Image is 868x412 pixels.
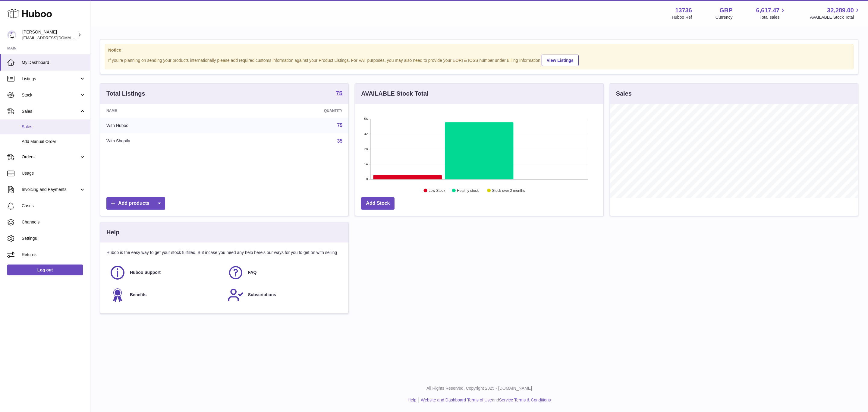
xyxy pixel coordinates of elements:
[22,92,79,98] span: Stock
[7,265,83,275] a: Log out
[672,14,692,20] div: Huboo Ref
[228,265,340,281] a: FAQ
[22,252,86,258] span: Returns
[361,90,428,98] h3: AVAILABLE Stock Total
[675,6,692,14] strong: 13736
[759,14,786,20] span: Total sales
[22,236,86,241] span: Settings
[421,398,492,402] a: Website and Dashboard Terms of Use
[106,250,342,255] p: Huboo is the easy way to get your stock fulfilled. But incase you need any help here's our ways f...
[827,6,854,14] span: 32,289.00
[22,76,79,82] span: Listings
[22,124,86,130] span: Sales
[499,398,551,402] a: Service Terms & Conditions
[100,133,234,149] td: With Shopify
[492,189,525,193] text: Stock over 2 months
[248,292,276,298] span: Subscriptions
[22,154,79,160] span: Orders
[457,189,479,193] text: Healthy stock
[22,35,89,40] span: [EMAIL_ADDRESS][DOMAIN_NAME]
[108,47,850,53] strong: Notice
[715,14,733,20] div: Currency
[95,385,863,391] p: All Rights Reserved. Copyright 2025 - [DOMAIN_NAME]
[364,132,368,136] text: 42
[130,270,161,275] span: Huboo Support
[408,398,417,402] a: Help
[419,397,551,403] li: and
[22,170,86,176] span: Usage
[22,187,79,192] span: Invoicing and Payments
[22,29,77,41] div: [PERSON_NAME]
[366,177,368,181] text: 0
[248,270,257,275] span: FAQ
[228,287,340,303] a: Subscriptions
[109,265,222,281] a: Huboo Support
[616,90,632,98] h3: Sales
[100,104,234,118] th: Name
[22,219,86,225] span: Channels
[364,117,368,121] text: 56
[109,287,222,303] a: Benefits
[337,123,343,128] a: 75
[106,90,145,98] h3: Total Listings
[22,139,86,144] span: Add Manual Order
[234,104,348,118] th: Quantity
[542,55,579,66] a: View Listings
[22,203,86,209] span: Cases
[336,90,342,97] a: 75
[336,90,342,96] strong: 75
[756,6,787,20] a: 6,617.47 Total sales
[7,30,16,40] img: internalAdmin-13736@internal.huboo.com
[22,109,79,114] span: Sales
[130,292,146,298] span: Benefits
[108,54,850,66] div: If you're planning on sending your products internationally please add required customs informati...
[106,197,165,210] a: Add products
[337,138,343,144] a: 35
[719,6,732,14] strong: GBP
[364,147,368,151] text: 28
[106,228,119,236] h3: Help
[100,118,234,133] td: With Huboo
[361,197,395,210] a: Add Stock
[429,189,445,193] text: Low Stock
[810,6,861,20] a: 32,289.00 AVAILABLE Stock Total
[810,14,861,20] span: AVAILABLE Stock Total
[364,162,368,166] text: 14
[22,60,86,65] span: My Dashboard
[756,6,780,14] span: 6,617.47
